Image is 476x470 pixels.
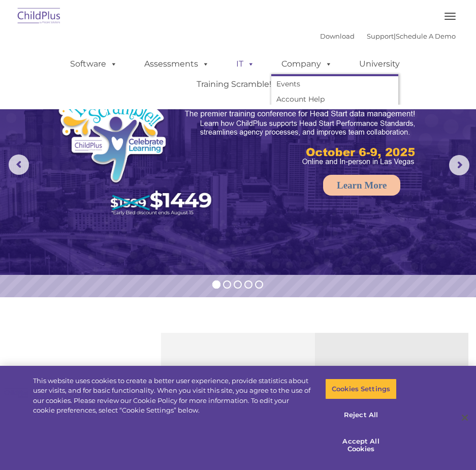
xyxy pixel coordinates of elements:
[60,54,128,74] a: Software
[15,5,63,28] img: ChildPlus by Procare Solutions
[271,54,342,74] a: Company
[33,376,311,416] div: This website uses cookies to create a better user experience, provide statistics about user visit...
[186,74,283,95] a: Training Scramble!!
[320,32,355,40] a: Download
[396,32,456,40] a: Schedule A Demo
[226,54,265,74] a: IT
[325,431,397,460] button: Accept All Cookies
[454,406,476,429] button: Close
[134,54,219,74] a: Assessments
[323,175,400,196] a: Learn More
[271,76,398,91] a: Events
[349,54,410,74] a: University
[320,32,456,40] font: |
[271,91,398,107] a: Account Help
[325,379,397,400] button: Cookies Settings
[325,404,397,426] button: Reject All
[367,32,394,40] a: Support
